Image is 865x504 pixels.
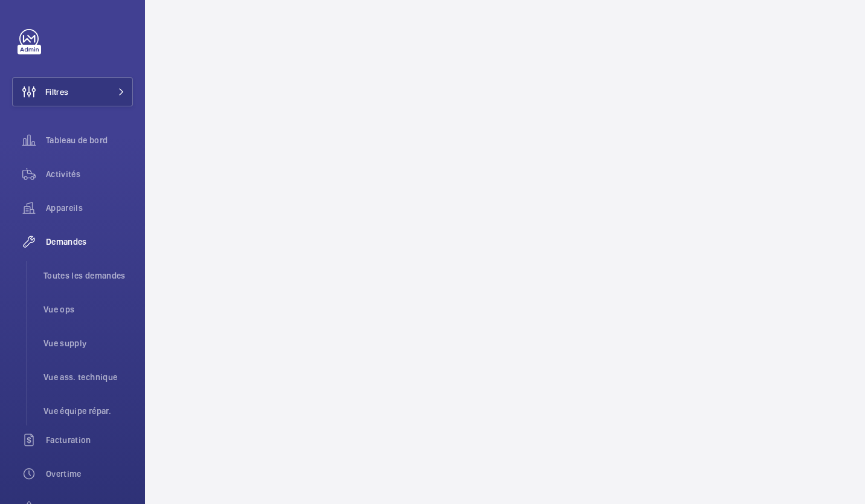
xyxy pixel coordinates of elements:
span: Appareils [46,202,133,214]
span: Facturation [46,434,133,446]
span: Filtres [45,86,68,98]
span: Vue ops [43,303,133,315]
span: Vue supply [43,337,133,349]
span: Vue ass. technique [43,371,133,383]
span: Vue équipe répar. [43,405,133,417]
span: Activités [46,168,133,180]
span: Demandes [46,236,133,248]
button: Filtres [12,77,133,106]
span: Overtime [46,468,133,480]
span: Tableau de bord [46,134,133,146]
span: Toutes les demandes [43,270,133,282]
